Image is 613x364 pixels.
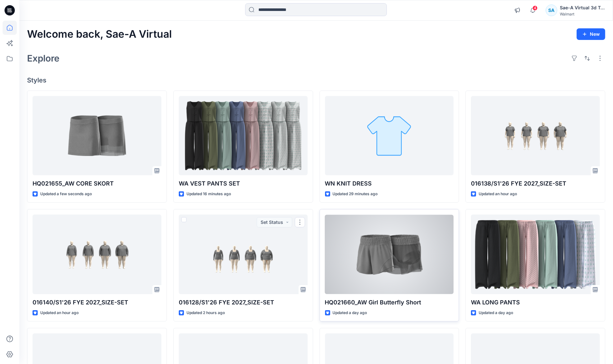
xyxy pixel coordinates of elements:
p: Updated 2 hours ago [187,310,225,316]
p: Updated an hour ago [40,310,79,316]
h2: Welcome back, Sae-A Virtual [27,28,172,40]
p: WA VEST PANTS SET [179,179,308,188]
p: HQ021655_AW CORE SKORT [33,179,161,188]
p: WA LONG PANTS [471,298,600,307]
a: 016128/S1'26 FYE 2027_SIZE-SET [179,215,308,294]
button: New [577,28,605,40]
a: WA LONG PANTS [471,215,600,294]
p: HQ021660_AW Girl Butterfly Short [325,298,454,307]
a: WN KNIT DRESS [325,96,454,175]
p: Updated a few seconds ago [40,191,92,197]
a: 016140/S1'26 FYE 2027_SIZE-SET [33,215,161,294]
p: 016128/S1'26 FYE 2027_SIZE-SET [179,298,308,307]
a: WA VEST PANTS SET [179,96,308,175]
p: Updated a day ago [479,310,513,316]
h2: Explore [27,53,60,63]
a: HQ021660_AW Girl Butterfly Short [325,215,454,294]
p: WN KNIT DRESS [325,179,454,188]
span: 4 [532,5,538,11]
p: Updated a day ago [333,310,367,316]
p: Updated 29 minutes ago [333,191,378,197]
p: 016138/S1'26 FYE 2027_SIZE-SET [471,179,600,188]
p: Updated an hour ago [479,191,517,197]
div: SA [546,5,557,16]
a: HQ021655_AW CORE SKORT [33,96,161,175]
div: Walmart [560,12,605,16]
div: Sae-A Virtual 3d Team [560,4,605,12]
p: 016140/S1'26 FYE 2027_SIZE-SET [33,298,161,307]
p: Updated 16 minutes ago [187,191,231,197]
a: 016138/S1'26 FYE 2027_SIZE-SET [471,96,600,175]
h4: Styles [27,76,605,84]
